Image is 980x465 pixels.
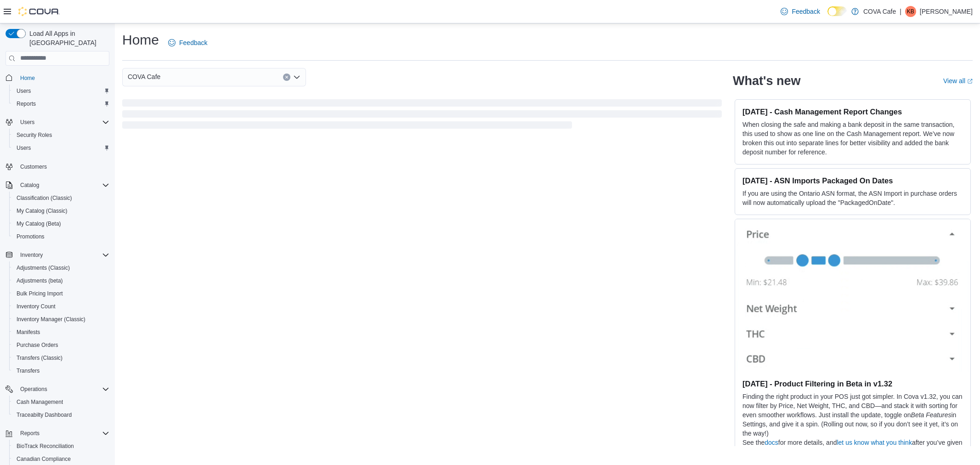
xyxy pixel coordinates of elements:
a: Cash Management [13,397,67,408]
span: My Catalog (Beta) [13,218,109,229]
span: Inventory Count [13,301,109,312]
h2: What's new [733,74,800,88]
button: Users [9,85,113,97]
a: Inventory Manager (Classic) [13,314,89,325]
button: Reports [9,97,113,110]
span: Feedback [792,7,820,16]
a: BioTrack Reconciliation [13,441,78,452]
button: Cash Management [9,396,113,408]
a: Feedback [777,2,823,21]
span: Cash Management [17,398,63,406]
span: Cash Management [13,397,109,408]
a: Adjustments (Classic) [13,262,74,273]
a: View allExternal link [943,77,973,85]
p: When closing the safe and making a bank deposit in the same transaction, this used to show as one... [742,120,963,157]
button: Traceabilty Dashboard [9,408,113,421]
a: Bulk Pricing Import [13,288,67,299]
button: Reports [2,427,113,440]
button: Adjustments (beta) [9,274,113,287]
span: Customers [20,163,47,170]
a: Users [13,142,34,153]
span: KB [907,6,914,17]
span: Purchase Orders [13,340,109,351]
button: Transfers (Classic) [9,352,113,364]
span: Canadian Compliance [17,455,71,463]
span: Operations [17,384,109,395]
span: Home [17,72,109,84]
span: Bulk Pricing Import [17,290,63,297]
span: Load All Apps in [GEOGRAPHIC_DATA] [26,29,109,47]
p: [PERSON_NAME] [920,6,973,17]
span: Loading [122,101,722,130]
span: Reports [20,430,40,437]
span: Catalog [17,180,109,191]
button: Customers [2,160,113,173]
a: Users [13,85,34,96]
a: Adjustments (beta) [13,275,67,286]
span: Inventory [17,250,109,261]
span: Users [13,85,109,96]
button: Inventory [17,250,46,261]
a: docs [765,439,778,446]
span: Security Roles [17,131,52,139]
span: Users [17,87,31,95]
span: Reports [13,98,109,109]
a: Transfers [13,365,43,376]
span: Catalog [20,181,39,189]
a: Purchase Orders [13,340,62,351]
span: Home [20,74,35,82]
button: Users [17,117,38,128]
button: Adjustments (Classic) [9,261,113,274]
button: Catalog [2,179,113,192]
span: Inventory Count [17,303,56,310]
span: Bulk Pricing Import [13,288,109,299]
a: Transfers (Classic) [13,352,66,363]
a: Traceabilty Dashboard [13,409,75,420]
span: My Catalog (Classic) [17,207,68,215]
a: Reports [13,98,40,109]
span: Operations [20,386,47,393]
span: Transfers (Classic) [17,354,62,362]
span: Reports [17,428,109,439]
p: Finding the right product in your POS just got simpler. In Cova v1.32, you can now filter by Pric... [742,392,963,438]
span: Security Roles [13,130,109,141]
button: Clear input [283,74,290,81]
span: Traceabilty Dashboard [17,411,72,419]
span: Manifests [17,329,40,336]
span: Users [17,144,31,152]
div: Kenneth B [905,6,916,17]
button: Operations [2,383,113,396]
span: My Catalog (Classic) [13,205,109,216]
span: Users [20,119,34,126]
button: Home [2,71,113,85]
span: Promotions [17,233,45,240]
button: Promotions [9,230,113,243]
button: Bulk Pricing Import [9,287,113,300]
button: My Catalog (Classic) [9,204,113,217]
a: Customers [17,161,51,172]
a: My Catalog (Classic) [13,205,71,216]
a: let us know what you think [837,439,912,446]
button: Users [2,116,113,129]
button: My Catalog (Beta) [9,217,113,230]
h1: Home [122,31,159,49]
p: | [900,6,901,17]
svg: External link [967,79,973,84]
button: Reports [17,428,43,439]
button: Security Roles [9,129,113,142]
span: Promotions [13,231,109,242]
button: BioTrack Reconciliation [9,440,113,453]
h3: [DATE] - Cash Management Report Changes [742,107,963,116]
a: Feedback [164,34,211,52]
span: Inventory [20,251,43,259]
span: Feedback [179,38,207,47]
span: Adjustments (Classic) [17,264,70,272]
span: Classification (Classic) [13,193,109,204]
span: Transfers (Classic) [13,352,109,363]
p: COVA Cafe [863,6,896,17]
button: Catalog [17,180,43,191]
p: See the for more details, and after you’ve given it a try. [742,438,963,456]
button: Purchase Orders [9,339,113,352]
span: Classification (Classic) [17,194,72,202]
